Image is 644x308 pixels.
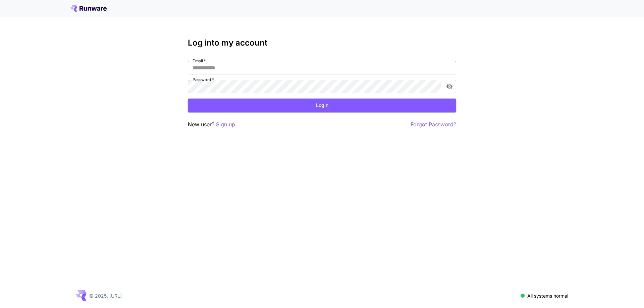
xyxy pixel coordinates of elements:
h3: Log into my account [188,38,456,48]
label: Password [193,77,214,82]
button: Sign up [216,120,235,129]
button: Login [188,99,456,112]
button: toggle password visibility [443,80,455,93]
p: New user? [188,120,235,129]
p: All systems normal [527,292,568,299]
p: © 2025, [URL] [89,292,122,299]
button: Forgot Password? [411,120,456,129]
label: Email [193,58,206,64]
